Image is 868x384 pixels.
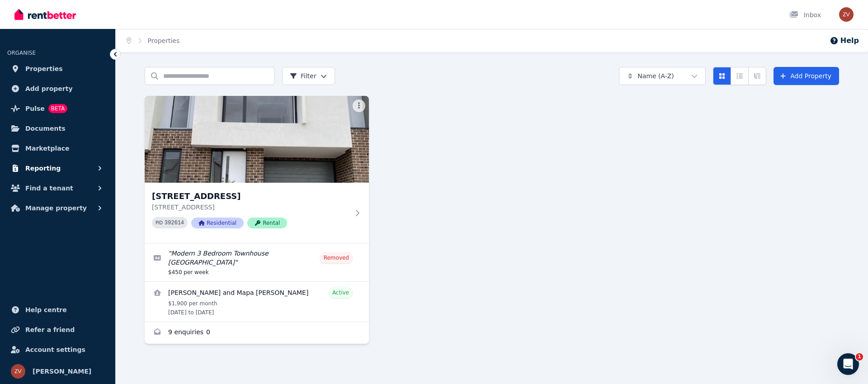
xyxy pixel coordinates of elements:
[25,183,73,194] span: Find a tenant
[14,8,76,21] img: RentBetter
[148,37,180,44] a: Properties
[145,243,369,281] a: Edit listing: Modern 3 Bedroom Townhouse Wyndham Vale
[7,139,108,157] a: Marketplace
[33,366,91,377] span: [PERSON_NAME]
[25,103,45,114] span: Pulse
[48,104,67,113] span: BETA
[191,218,244,228] span: Residential
[7,341,108,359] a: Account settings
[145,96,369,243] a: 5 Grangehill Mews, Wyndham Vale[STREET_ADDRESS][STREET_ADDRESS]PID 392614ResidentialRental
[152,203,349,212] p: [STREET_ADDRESS]
[789,10,821,19] div: Inbox
[774,67,839,85] a: Add Property
[25,83,73,94] span: Add property
[830,35,859,46] button: Help
[25,63,63,74] span: Properties
[7,179,108,197] button: Find a tenant
[25,324,75,335] span: Refer a friend
[25,143,69,154] span: Marketplace
[7,50,36,56] span: ORGANISE
[839,7,854,22] img: Zaneta Vincent
[165,220,184,226] code: 392614
[7,119,108,137] a: Documents
[619,67,706,85] button: Name (A-Z)
[145,322,369,344] a: Enquiries for 5 Grangehill Mews, Wyndham Vale
[25,203,87,213] span: Manage property
[713,67,766,85] div: View options
[152,190,349,203] h3: [STREET_ADDRESS]
[25,123,66,134] span: Documents
[25,344,85,355] span: Account settings
[11,364,25,379] img: Zaneta Vincent
[353,100,365,112] button: More options
[837,353,859,375] iframe: Intercom live chat
[7,60,108,78] a: Properties
[116,29,190,52] nav: Breadcrumb
[7,80,108,98] a: Add property
[731,67,749,85] button: Compact list view
[748,67,766,85] button: Expanded list view
[7,199,108,217] button: Manage property
[290,71,316,81] span: Filter
[25,163,61,174] span: Reporting
[713,67,731,85] button: Card view
[7,159,108,177] button: Reporting
[7,321,108,339] a: Refer a friend
[7,301,108,319] a: Help centre
[247,218,287,228] span: Rental
[145,96,369,183] img: 5 Grangehill Mews, Wyndham Vale
[637,71,674,81] span: Name (A-Z)
[7,100,108,118] a: PulseBETA
[282,67,335,85] button: Filter
[145,282,369,322] a: View details for Solomon Savelio and Mapa Katherine Savelio
[856,353,863,360] span: 1
[25,304,67,315] span: Help centre
[156,220,163,225] small: PID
